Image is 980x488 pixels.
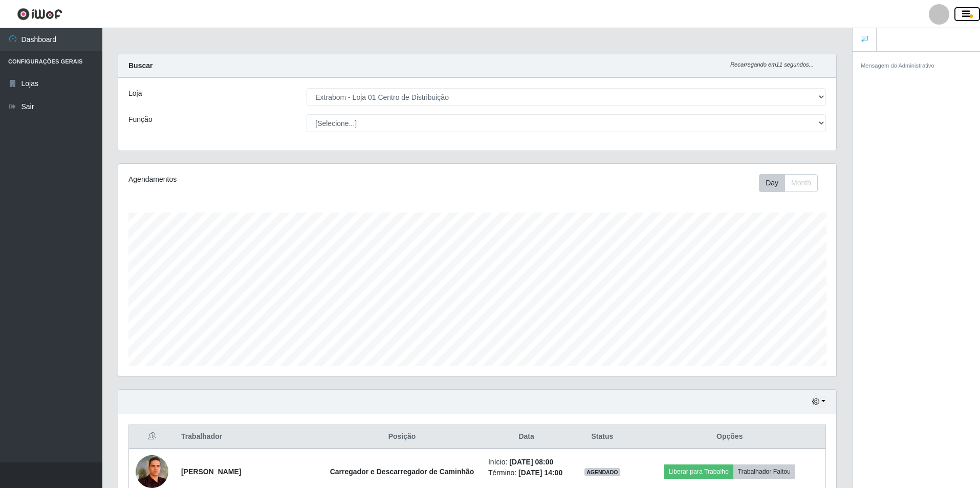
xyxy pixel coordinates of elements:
time: [DATE] 14:00 [518,469,562,477]
li: Término: [488,468,564,478]
th: Posição [322,425,482,449]
button: Liberar para Trabalho [664,464,733,479]
button: Trabalhador Faltou [733,464,795,479]
img: CoreUI Logo [17,8,62,20]
button: Month [785,174,818,192]
strong: Carregador e Descarregador de Caminhão [330,468,474,476]
th: Data [482,425,571,449]
th: Trabalhador [175,425,322,449]
small: Mensagem do Administrativo [861,62,934,69]
label: Função [128,114,153,125]
img: 1744037163633.jpeg [136,455,168,488]
span: AGENDADO [584,468,620,476]
time: [DATE] 08:00 [509,458,553,466]
th: Status [571,425,634,449]
strong: Buscar [128,61,153,70]
i: Recarregando em 11 segundos... [730,61,814,68]
button: Day [759,174,785,192]
div: Toolbar with button groups [759,174,826,192]
li: Início: [488,457,564,468]
label: Loja [128,88,142,99]
strong: [PERSON_NAME] [181,468,241,476]
th: Opções [634,425,826,449]
div: Agendamentos [128,174,410,185]
div: First group [759,174,818,192]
